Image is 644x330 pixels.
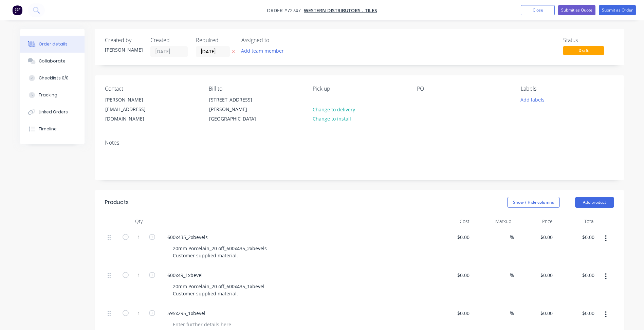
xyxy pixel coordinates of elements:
[167,281,270,298] div: 20mm Porcelain_20 off_600x435_1xbevel Customer supplied material.
[20,36,85,53] button: Order details
[555,215,597,228] div: Total
[105,105,162,124] div: [EMAIL_ADDRESS][DOMAIN_NAME]
[472,215,514,228] div: Markup
[150,37,188,43] div: Created
[39,92,57,98] div: Tracking
[162,232,213,242] div: 600x435_2xbevels
[209,95,265,114] div: [STREET_ADDRESS][PERSON_NAME]
[203,95,271,124] div: [STREET_ADDRESS][PERSON_NAME][GEOGRAPHIC_DATA]
[237,46,287,55] button: Add team member
[304,7,377,14] a: Western Distributors - Tiles
[105,95,162,105] div: [PERSON_NAME]
[313,86,406,92] div: Pick up
[563,37,614,43] div: Status
[241,46,288,55] button: Add team member
[507,197,560,208] button: Show / Hide columns
[431,215,473,228] div: Cost
[510,309,514,317] span: %
[162,308,211,318] div: 595x295_1xbevel
[514,215,556,228] div: Price
[39,58,66,64] div: Collaborate
[20,121,85,137] button: Timeline
[20,87,85,104] button: Tracking
[558,5,595,15] button: Submit as Quote
[105,46,142,53] div: [PERSON_NAME]
[510,233,514,241] span: %
[39,126,57,132] div: Timeline
[39,75,69,81] div: Checklists 0/0
[99,95,167,124] div: [PERSON_NAME][EMAIL_ADDRESS][DOMAIN_NAME]
[118,215,159,228] div: Qty
[20,53,85,70] button: Collaborate
[510,271,514,279] span: %
[162,270,208,280] div: 600x49_1xbevel
[105,86,198,92] div: Contact
[517,95,548,104] button: Add labels
[241,37,309,43] div: Assigned to
[309,114,354,123] button: Change to install
[575,197,614,208] button: Add product
[39,109,68,115] div: Linked Orders
[105,198,129,206] div: Products
[39,41,68,47] div: Order details
[209,114,265,124] div: [GEOGRAPHIC_DATA]
[417,86,510,92] div: PO
[521,86,614,92] div: Labels
[521,5,555,15] button: Close
[267,7,304,14] span: Order #72747 -
[599,5,636,15] button: Submit as Order
[563,46,604,55] span: Draft
[196,37,233,43] div: Required
[20,104,85,121] button: Linked Orders
[105,140,614,146] div: Notes
[12,5,22,15] img: Factory
[20,70,85,87] button: Checklists 0/0
[167,243,272,260] div: 20mm Porcelain_20 off_600x435_2xbevels Customer supplied material.
[209,86,302,92] div: Bill to
[105,37,142,43] div: Created by
[309,105,358,114] button: Change to delivery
